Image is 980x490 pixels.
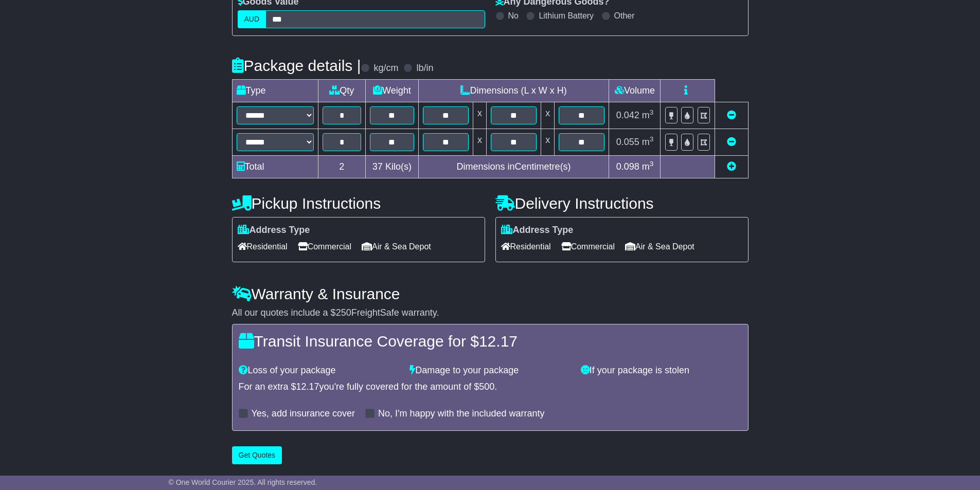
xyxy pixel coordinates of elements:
div: Loss of your package [234,365,405,376]
sup: 3 [650,135,654,143]
h4: Warranty & Insurance [232,285,749,302]
span: 0.098 [616,161,639,172]
label: lb/in [416,63,433,74]
label: Other [614,11,635,21]
span: © One World Courier 2025. All rights reserved. [169,478,317,486]
span: m [642,137,654,147]
span: 37 [372,161,383,172]
label: No [508,11,519,21]
span: m [642,110,654,120]
td: Dimensions (L x W x H) [418,80,609,102]
td: x [473,129,486,156]
td: Type [232,80,318,102]
div: All our quotes include a $ FreightSafe warranty. [232,307,749,319]
td: 2 [318,156,366,178]
label: AUD [238,10,266,28]
span: 12.17 [296,382,319,392]
sup: 3 [650,108,654,116]
td: Volume [609,80,661,102]
label: Yes, add insurance cover [252,408,355,420]
td: x [541,129,555,156]
span: 0.042 [616,110,639,120]
td: Kilo(s) [366,156,419,178]
button: Get Quotes [232,446,282,464]
td: x [541,102,555,129]
label: kg/cm [373,63,398,74]
div: For an extra $ you're fully covered for the amount of $ . [239,382,742,393]
span: 250 [336,307,351,318]
h4: Transit Insurance Coverage for $ [239,333,742,350]
label: Address Type [501,225,574,236]
sup: 3 [650,160,654,168]
a: Add new item [727,161,736,172]
span: Residential [501,239,551,255]
h4: Delivery Instructions [495,195,749,212]
a: Remove this item [727,137,736,147]
a: Remove this item [727,110,736,120]
td: x [473,102,486,129]
span: Air & Sea Depot [362,239,431,255]
span: Residential [238,239,288,255]
td: Qty [318,80,366,102]
h4: Pickup Instructions [232,195,485,212]
h4: Package details | [232,57,361,74]
div: Damage to your package [404,365,576,376]
td: Total [232,156,318,178]
label: No, I'm happy with the included warranty [378,408,545,420]
td: Weight [366,80,419,102]
span: 0.055 [616,137,639,147]
span: Commercial [561,239,615,255]
span: Commercial [298,239,351,255]
div: If your package is stolen [576,365,747,376]
span: m [642,161,654,172]
label: Address Type [238,225,310,236]
span: Air & Sea Depot [625,239,694,255]
span: 12.17 [479,333,518,350]
span: 500 [479,382,494,392]
td: Dimensions in Centimetre(s) [418,156,609,178]
label: Lithium Battery [539,11,594,21]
